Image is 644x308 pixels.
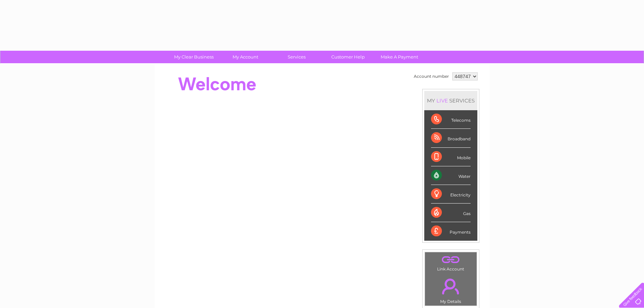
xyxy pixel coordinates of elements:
[431,166,471,185] div: Water
[269,51,325,63] a: Services
[166,51,222,63] a: My Clear Business
[427,275,475,298] a: .
[431,222,471,240] div: Payments
[431,148,471,166] div: Mobile
[412,71,451,82] td: Account number
[372,51,427,63] a: Make A Payment
[217,51,273,63] a: My Account
[435,97,449,104] div: LIVE
[431,204,471,222] div: Gas
[431,185,471,204] div: Electricity
[427,254,475,266] a: .
[425,273,477,306] td: My Details
[320,51,376,63] a: Customer Help
[424,91,477,110] div: MY SERVICES
[425,252,477,273] td: Link Account
[431,129,471,147] div: Broadband
[431,110,471,129] div: Telecoms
